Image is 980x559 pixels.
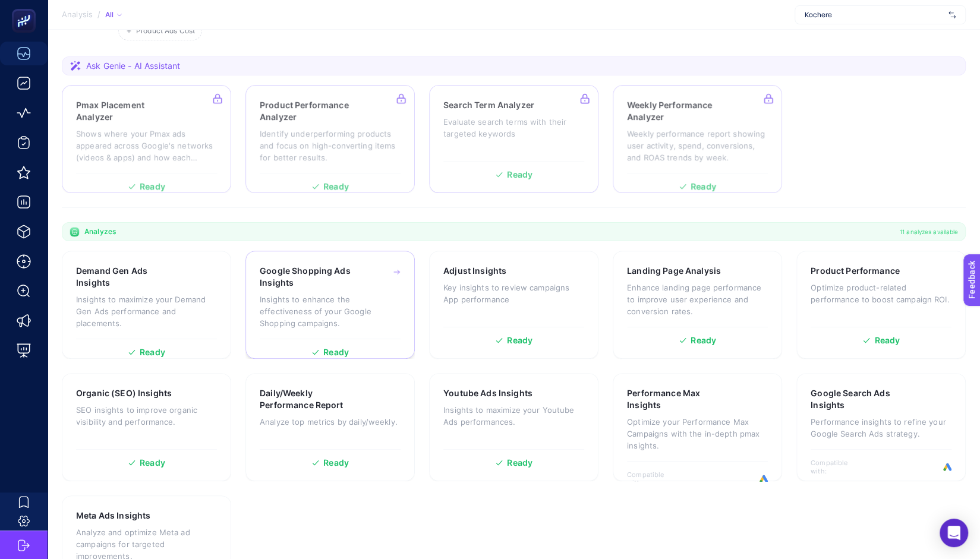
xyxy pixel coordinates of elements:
h3: Product Performance [811,265,900,277]
a: Pmax Placement AnalyzerShows where your Pmax ads appeared across Google's networks (videos & apps... [62,85,231,193]
a: Demand Gen Ads InsightsInsights to maximize your Demand Gen Ads performance and placements.Ready [62,251,231,359]
a: Google Shopping Ads InsightsInsights to enhance the effectiveness of your Google Shopping campaig... [245,251,415,359]
img: svg%3e [949,9,956,21]
h3: Youtube Ads Insights [443,387,532,399]
p: Optimize your Performance Max Campaigns with the in-depth pmax insights. [627,416,768,451]
a: Performance Max InsightsOptimize your Performance Max Campaigns with the in-depth pmax insights.C... [613,373,782,481]
span: 11 analyzes available [900,227,958,236]
span: Analyzes [84,227,116,236]
span: Kochere [805,10,944,20]
h3: Landing Page Analysis [627,265,721,277]
a: Weekly Performance AnalyzerWeekly performance report showing user activity, spend, conversions, a... [613,85,782,193]
p: Key insights to review campaigns App performance [443,282,584,305]
span: Ready [507,459,532,467]
span: Feedback [7,4,45,13]
a: Youtube Ads InsightsInsights to maximize your Youtube Ads performances.Ready [429,373,598,481]
span: Ready [691,336,716,345]
h3: Organic (SEO) Insights [76,387,172,399]
a: Product Performance AnalyzerIdentify underperforming products and focus on high-converting items ... [245,85,415,193]
h3: Meta Ads Insights [76,510,150,522]
p: Insights to enhance the effectiveness of your Google Shopping campaigns. [260,293,401,329]
span: Ready [140,459,165,467]
p: Analyze top metrics by daily/weekly. [260,416,401,428]
h3: Google Search Ads Insights [811,387,915,411]
p: Insights to maximize your Demand Gen Ads performance and placements. [76,293,217,329]
a: Adjust InsightsKey insights to review campaigns App performanceReady [429,251,598,359]
h3: Adjust Insights [443,265,506,277]
h3: Performance Max Insights [627,387,730,411]
span: Ask Genie - AI Assistant [86,60,180,72]
p: Optimize product-related performance to boost campaign ROI. [811,282,951,305]
span: Product Ads Cost [136,27,195,36]
span: Ready [874,336,900,345]
span: Ready [140,348,165,356]
a: Daily/Weekly Performance ReportAnalyze top metrics by daily/weekly.Ready [245,373,415,481]
span: Ready [323,459,349,467]
h3: Daily/Weekly Performance Report [260,387,365,411]
div: All [105,10,122,20]
h3: Google Shopping Ads Insights [260,265,364,289]
a: Organic (SEO) InsightsSEO insights to improve organic visibility and performance.Ready [62,373,231,481]
p: Enhance landing page performance to improve user experience and conversion rates. [627,282,768,317]
a: Google Search Ads InsightsPerformance insights to refine your Google Search Ads strategy.Compatib... [796,373,966,481]
div: Open Intercom Messenger [940,519,968,547]
span: / [97,10,100,19]
p: SEO insights to improve organic visibility and performance. [76,404,217,428]
span: Ready [323,348,349,356]
h3: Demand Gen Ads Insights [76,265,179,289]
a: Search Term AnalyzerEvaluate search terms with their targeted keywordsReady [429,85,598,193]
a: Product PerformanceOptimize product-related performance to boost campaign ROI.Ready [796,251,966,359]
span: Ready [507,336,532,345]
span: Compatible with: [811,459,864,475]
span: Compatible with: [627,470,680,487]
p: Insights to maximize your Youtube Ads performances. [443,404,584,428]
p: Performance insights to refine your Google Search Ads strategy. [811,416,951,440]
span: Analysis [62,10,93,20]
a: Landing Page AnalysisEnhance landing page performance to improve user experience and conversion r... [613,251,782,359]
